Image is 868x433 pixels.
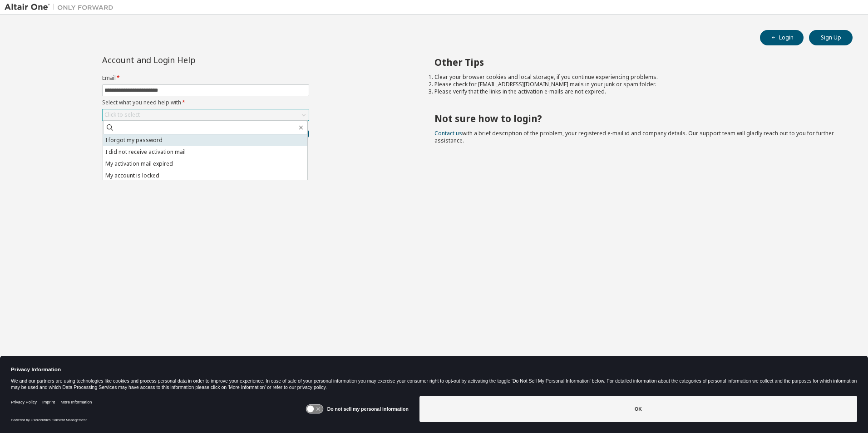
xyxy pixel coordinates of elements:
img: Altair One [5,3,118,12]
li: Clear your browser cookies and local storage, if you continue experiencing problems. [434,74,837,81]
button: Login [760,30,804,45]
div: Click to select [104,111,140,118]
div: Account and Login Help [102,56,268,64]
h2: Other Tips [434,56,837,68]
h2: Not sure how to login? [434,113,837,124]
li: I forgot my password [103,134,307,146]
a: Contact us [434,129,462,137]
span: with a brief description of the problem, your registered e-mail id and company details. Our suppo... [434,129,834,144]
label: Select what you need help with [102,99,309,106]
div: Click to select [103,109,309,120]
li: Please verify that the links in the activation e-mails are not expired. [434,88,837,95]
label: Email [102,74,309,82]
li: Please check for [EMAIL_ADDRESS][DOMAIN_NAME] mails in your junk or spam folder. [434,81,837,88]
button: Sign Up [809,30,853,45]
